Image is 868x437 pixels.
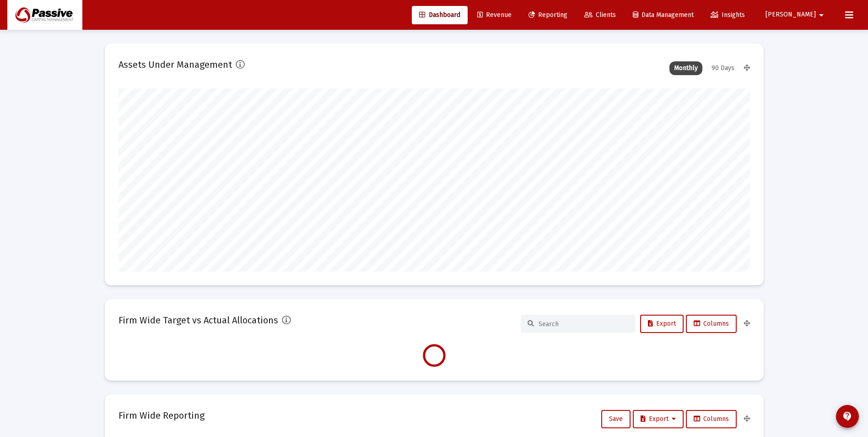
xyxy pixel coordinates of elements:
[633,410,684,428] button: Export
[477,11,512,19] span: Revenue
[419,11,460,19] span: Dashboard
[842,411,853,422] mat-icon: contact_support
[816,6,827,24] mat-icon: arrow_drop_down
[686,315,737,333] button: Columns
[521,6,575,24] a: Reporting
[703,6,752,24] a: Insights
[640,315,684,333] button: Export
[14,6,75,24] img: Dashboard
[669,61,702,75] div: Monthly
[694,415,729,423] span: Columns
[539,320,628,328] input: Search
[707,61,739,75] div: 90 Days
[584,11,616,19] span: Clients
[470,6,519,24] a: Revenue
[694,320,729,328] span: Columns
[609,415,623,423] span: Save
[625,6,701,24] a: Data Management
[577,6,623,24] a: Clients
[119,408,205,423] h2: Firm Wide Reporting
[766,11,816,19] span: [PERSON_NAME]
[711,11,745,19] span: Insights
[412,6,468,24] a: Dashboard
[686,410,737,428] button: Columns
[641,415,676,423] span: Export
[648,320,676,328] span: Export
[119,57,232,72] h2: Assets Under Management
[755,5,838,24] button: [PERSON_NAME]
[528,11,567,19] span: Reporting
[633,11,694,19] span: Data Management
[601,410,631,428] button: Save
[119,313,278,328] h2: Firm Wide Target vs Actual Allocations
